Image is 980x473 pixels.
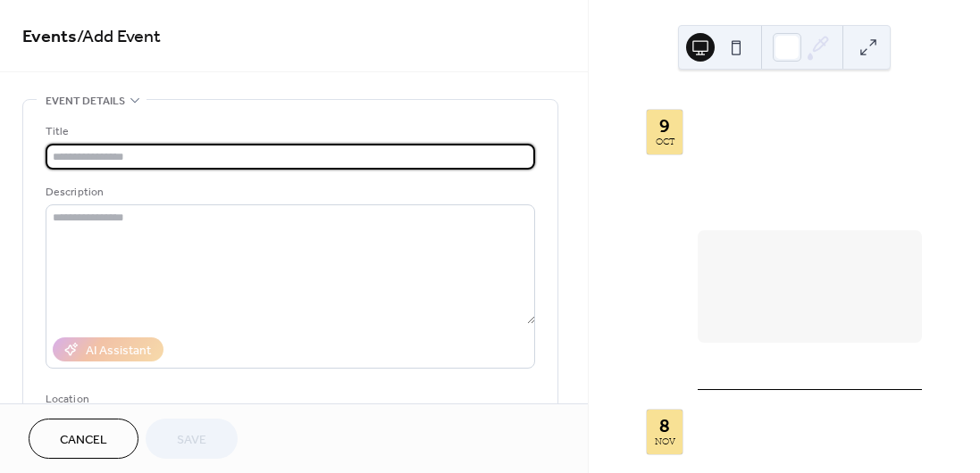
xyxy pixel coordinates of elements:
[659,417,670,435] div: 8
[719,158,766,179] span: 8:00pm
[698,356,922,375] div: On the Best Of San Diego show.
[60,431,107,450] span: Cancel
[659,117,670,135] div: 9
[46,122,532,141] div: Title
[46,390,532,409] div: Location
[46,92,125,111] span: Event details
[655,438,675,447] div: Nov
[698,158,712,179] div: ​
[698,179,712,201] div: ​
[719,203,772,216] a: TICKETS
[77,20,161,54] span: / Add Event
[698,200,712,221] div: ​
[766,158,773,179] span: -
[698,109,852,124] a: Comedy Store La Jolla
[29,419,138,459] button: Cancel
[46,183,532,202] div: Description
[719,179,840,201] a: [STREET_ADDRESS]
[656,138,674,147] div: Oct
[773,158,819,179] span: 9:30pm
[698,409,860,445] a: JR's Comedy Club @[GEOGRAPHIC_DATA]
[719,137,761,158] span: [DATE]
[22,20,77,54] a: Events
[698,137,712,158] div: ​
